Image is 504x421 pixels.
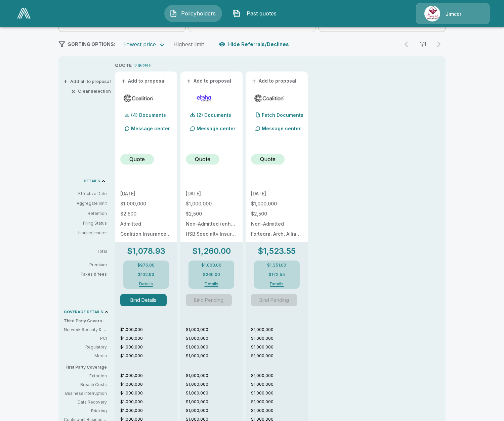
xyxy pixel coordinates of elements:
p: [DATE] [251,191,302,196]
p: $976.00 [137,263,155,267]
img: Agency Icon [424,6,440,21]
span: + [121,79,125,83]
p: $1,000,000 [186,344,243,350]
img: coalitioncyber [254,93,285,103]
p: $1,000,000 [251,399,308,405]
p: Admitted [120,222,172,226]
button: Details [133,282,160,286]
p: $2,500 [251,212,302,216]
p: $1,000,000 [120,327,177,333]
p: $1,000,000 [120,335,177,341]
p: Third Party Coverage [64,318,112,324]
p: $1,000,000 [186,408,243,414]
p: Total [64,249,112,253]
p: Coalition Insurance Solutions [120,232,172,236]
button: Details [198,282,225,286]
span: SORTING OPTIONS: [68,41,115,47]
img: coalitioncyberadmitted [123,93,154,103]
p: $1,000,000 [251,408,308,414]
p: $1,000,000 [186,201,237,206]
p: DETAILS [84,179,100,183]
p: (2) Documents [197,113,231,118]
p: Effective Date [64,191,107,197]
button: Policyholders IconPolicyholders [164,5,222,22]
p: $1,000,000 [120,390,177,396]
p: Aggregate limit [64,200,107,206]
p: Extortion: Covers damage and payments from an extortion event [64,373,107,379]
p: $1,000,000 [251,344,308,350]
p: Quote [129,155,145,163]
p: Quote [260,155,276,163]
p: Data Recovery: The cost of recovering lost data [64,399,107,405]
p: $2,500 [186,212,237,216]
span: + [64,79,68,84]
p: $1,523.55 [258,247,296,255]
p: COVERAGE DETAILS [64,310,103,314]
p: $1,000,000 [251,353,308,359]
button: +Add to proposal [251,77,298,85]
p: PCI: Covers fines or penalties imposed by banks or credit card companies [64,335,107,341]
p: $1,000,000 [120,408,177,414]
p: 3 quotes [134,62,151,68]
p: $1,000,000 [251,327,308,333]
p: $1,000,000 [186,353,243,359]
p: $260.00 [203,273,220,277]
p: Message center [131,125,170,132]
span: Policyholders [180,9,217,17]
p: $2,500 [120,212,172,216]
p: $1,000,000 [120,201,172,206]
p: $1,351.00 [267,263,286,267]
p: Fetch Documents [262,113,303,118]
p: Quote [195,155,210,163]
a: Agency IconJimcor [416,3,490,24]
p: $1,000,000 [251,381,308,387]
p: $1,000,000 [186,335,243,341]
button: Bind Details [120,294,167,306]
img: Past quotes Icon [233,9,241,17]
span: Another Quote Requested To Bind [186,294,237,306]
p: Message center [262,125,301,132]
p: [DATE] [120,191,172,196]
p: $1,000,000 [120,373,177,379]
p: 1 / 1 [416,42,429,47]
button: +Add to proposal [186,77,233,85]
p: Breach Costs: Covers breach costs from an attack [64,382,107,388]
p: $1,000,000 [186,373,243,379]
button: Details [263,282,290,286]
p: Fortegra, Arch, Allianz, Aspen, Vantage [251,232,302,236]
p: $102.93 [138,273,154,277]
p: $1,000,000 [186,327,243,333]
p: $1,000,000 [186,390,243,396]
p: Message center [197,125,236,132]
p: Business Interruption: Covers lost profits incurred due to not operating [64,390,107,396]
p: $1,000.00 [201,263,221,267]
p: $1,000,000 [120,353,177,359]
p: $1,000,000 [120,399,177,405]
p: Non-Admitted [251,222,302,226]
p: $1,000,000 [186,381,243,387]
p: Issuing Insurer [64,230,107,236]
p: $1,000,000 [251,335,308,341]
span: Past quotes [243,9,280,17]
p: Taxes & fees [64,272,112,276]
p: $1,000,000 [251,373,308,379]
p: Non-Admitted (enhanced) [186,222,237,226]
p: Filing Status [64,220,107,226]
p: Premium [64,263,112,267]
button: Past quotes IconPast quotes [227,5,285,22]
button: ×Clear selection [73,89,111,93]
button: +Add to proposal [120,77,167,85]
p: $1,000,000 [120,344,177,350]
img: AA Logo [17,8,31,18]
p: Network Security & Privacy Liability: Third party liability costs [64,327,107,333]
p: QUOTE [115,62,132,69]
span: + [252,79,256,83]
p: Bricking: When computers and electronic hardware are damaged beyond repair [64,408,107,414]
span: Bind Details [120,294,172,306]
p: First Party Coverage [64,364,112,370]
p: $1,260.00 [192,247,231,255]
p: (4) Documents [131,113,166,118]
div: Lowest price [123,41,156,48]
